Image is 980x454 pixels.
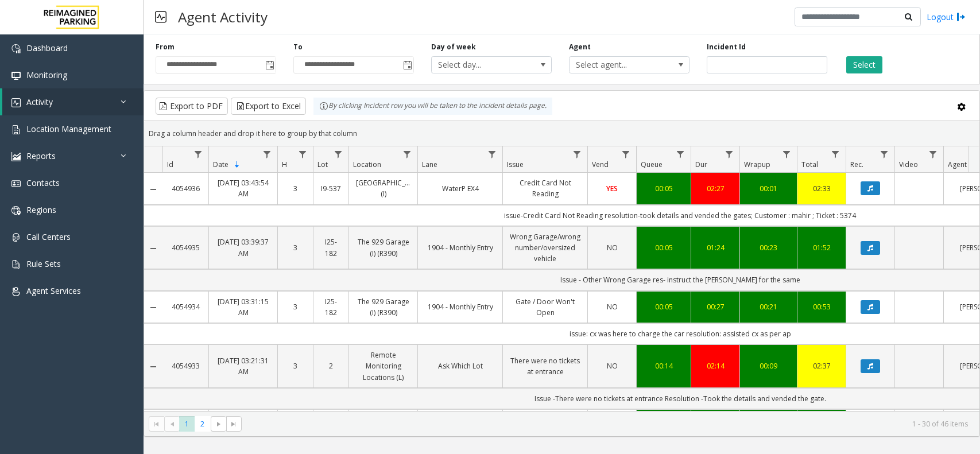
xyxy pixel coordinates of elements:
a: I9-537 [320,183,342,194]
span: NO [607,361,618,371]
span: H [282,160,287,169]
img: 'icon' [11,179,21,188]
a: I25-182 [320,296,342,318]
a: 2 [320,360,342,371]
label: To [293,42,303,52]
span: Activity [26,96,53,107]
img: 'icon' [11,233,21,242]
img: logout [956,11,966,23]
a: Lane Filter Menu [485,146,500,162]
span: Page 2 [195,416,210,432]
a: 00:23 [747,242,790,253]
span: NO [607,302,618,312]
img: 'icon' [11,287,21,296]
a: 4054936 [169,183,202,194]
a: Remote Monitoring Locations (L) [356,350,410,383]
a: Collapse Details [144,362,162,371]
img: 'icon' [11,98,21,107]
img: pageIcon [155,3,166,31]
span: Contacts [26,177,60,188]
span: Regions [26,204,56,215]
a: [DATE] 03:43:54 AM [216,177,270,199]
a: Queue Filter Menu [673,146,688,162]
span: Monitoring [26,69,67,80]
a: Rec. Filter Menu [877,146,892,162]
span: NO [607,243,618,253]
a: 00:21 [747,301,790,312]
a: 00:14 [644,360,684,371]
a: Date Filter Menu [259,146,275,162]
span: Video [899,160,918,169]
a: Collapse Details [144,244,162,253]
label: Agent [569,42,591,52]
span: Lane [422,160,437,169]
span: Dur [695,160,707,169]
a: Wrong Garage/wrong number/oversized vehicle [510,231,580,265]
button: Export to PDF [156,98,228,115]
a: H Filter Menu [295,146,311,162]
a: The 929 Garage (I) (R390) [356,296,410,318]
span: Toggle popup [401,57,413,73]
a: Ask Which Lot [425,360,495,371]
span: Dashboard [26,42,68,53]
span: Lot [317,160,328,169]
a: Collapse Details [144,185,162,194]
span: Agent Services [26,285,81,296]
a: 00:53 [804,301,839,312]
label: Day of week [431,42,476,52]
span: Go to the last page [226,416,242,432]
div: 00:05 [644,242,684,253]
a: 01:52 [804,242,839,253]
a: Lot Filter Menu [331,146,346,162]
img: 'icon' [11,125,21,134]
span: Vend [592,160,609,169]
a: Total Filter Menu [828,146,843,162]
a: 1904 - Monthly Entry [425,242,495,253]
a: [DATE] 03:21:31 AM [216,355,270,377]
a: 3 [285,301,306,312]
a: 02:33 [804,183,839,194]
a: [DATE] 03:39:37 AM [216,236,270,258]
span: YES [606,184,618,193]
span: Rec. [850,160,863,169]
a: Collapse Details [144,303,162,312]
a: 1904 - Monthly Entry [425,301,495,312]
button: Select [846,56,882,73]
span: Total [801,160,818,169]
span: Page 1 [179,416,195,432]
img: 'icon' [11,260,21,269]
a: Vend Filter Menu [618,146,634,162]
a: 02:14 [698,360,733,371]
a: Dur Filter Menu [722,146,737,162]
button: Export to Excel [231,98,306,115]
span: Rule Sets [26,258,61,269]
div: By clicking Incident row you will be taken to the incident details page. [313,98,552,115]
div: Drag a column header and drop it here to group by that column [144,123,979,143]
a: YES [595,183,629,194]
a: 01:24 [698,242,733,253]
a: Id Filter Menu [191,146,206,162]
a: Credit Card Not Reading [510,177,580,199]
a: Wrapup Filter Menu [779,146,795,162]
a: Activity [2,88,144,115]
div: Data table [144,146,979,411]
a: 3 [285,183,306,194]
span: Go to the next page [214,420,223,429]
a: 00:01 [747,183,790,194]
span: Sortable [233,160,242,169]
a: 00:09 [747,360,790,371]
a: 02:27 [698,183,733,194]
span: Select day... [432,57,527,73]
a: 4054935 [169,242,202,253]
div: 00:05 [644,183,684,194]
a: 02:37 [804,360,839,371]
span: Date [213,160,228,169]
